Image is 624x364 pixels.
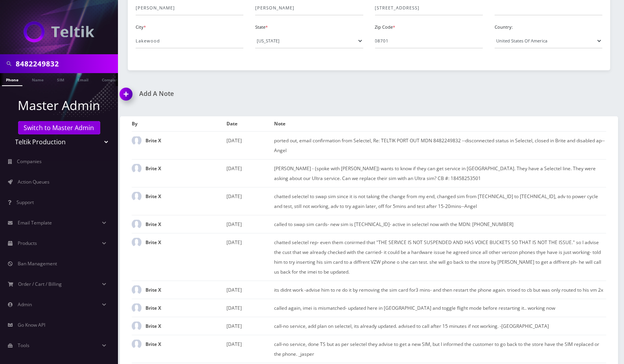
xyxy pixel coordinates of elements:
span: Go Know API [18,322,45,328]
input: Zip [375,33,483,48]
td: [DATE] [226,215,274,233]
td: [DATE] [226,132,274,160]
strong: Brite X [145,323,161,329]
td: [DATE] [226,299,274,317]
a: SIM [53,73,68,85]
td: call-no service, add plan on selectel, its already updated. advised to call after 15 minutes if n... [274,317,606,335]
td: called again, imei is mismatched- updated here in [GEOGRAPHIC_DATA] and toggle flight mode before... [274,299,606,317]
strong: Brite X [145,165,161,172]
strong: Brite X [145,287,161,293]
th: By [132,116,226,132]
td: its didnt work -advise him to re do it by removing the sim card for3 mins- and then restart the p... [274,281,606,299]
td: [DATE] [226,335,274,363]
span: Products [18,240,37,246]
strong: Brite X [145,221,161,228]
label: Country: [495,24,513,31]
span: Companies [17,158,42,165]
strong: Brite X [145,341,161,347]
td: [DATE] [226,187,274,215]
span: Email Template [18,219,52,226]
input: Last Name [255,0,363,15]
input: City [136,33,243,48]
td: [PERSON_NAME] - (spoke with [PERSON_NAME]) wants to know if they can get service in [GEOGRAPHIC_D... [274,159,606,187]
a: Name [28,73,48,85]
td: ported out, email confirmation from Selectel, Re: TELTIK PORT OUT MDN 8482249832 --disconnected s... [274,132,606,160]
td: [DATE] [226,159,274,187]
span: Admin [18,301,32,308]
span: Ban Management [18,260,57,267]
span: Support [17,199,34,206]
a: Switch to Master Admin [18,121,100,134]
a: Company [98,73,124,85]
a: Phone [2,73,22,86]
input: Address Line 1 [375,0,483,15]
span: Tools [18,342,29,349]
span: Action Queues [18,178,50,185]
label: State [255,24,268,31]
strong: Brite X [145,305,161,311]
th: Date [226,116,274,132]
td: chatted selectel to swap sim since it is not taking the change from my end, changed sim from [TEC... [274,187,606,215]
label: Zip Code [375,24,396,31]
td: [DATE] [226,317,274,335]
span: Order / Cart / Billing [18,281,62,287]
td: chatted selectel rep- even them conirmed that "THE SERVICE IS NOT SUSPENDED AND HAS VOICE BUCKETS... [274,233,606,281]
th: Note [274,116,606,132]
strong: Brite X [145,193,161,200]
td: [DATE] [226,281,274,299]
strong: Brite X [145,137,161,144]
input: Search in Company [16,56,116,71]
strong: Brite X [145,239,161,246]
td: called to swap sim cards- new sim is [TECHNICAL_ID]- active in selectel now with the MDN: [PHONE_... [274,215,606,233]
a: Email [74,73,92,85]
label: City [136,24,146,31]
a: Add A Note [120,90,363,97]
td: call-no service, done TS but as per selectel they advise to get a new SIM, but I informed the cus... [274,335,606,363]
input: First Name [136,0,243,15]
img: Teltik Production [24,21,94,42]
td: [DATE] [226,233,274,281]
